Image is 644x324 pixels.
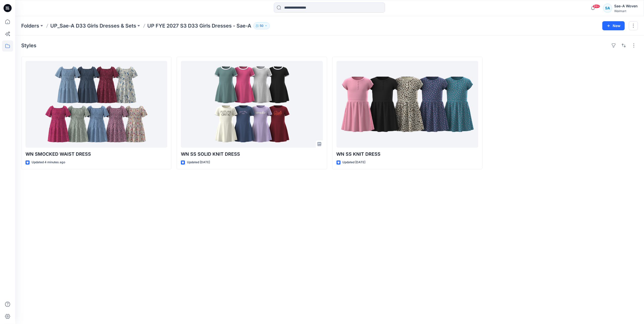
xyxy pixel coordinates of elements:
[21,22,39,29] a: Folders
[343,160,366,165] p: Updated [DATE]
[337,61,478,148] a: WN SS KNIT DRESS
[181,151,323,158] p: WN SS SOLID KNIT DRESS
[614,3,638,9] div: Sae-A Woven
[614,9,638,13] div: Walmart
[26,151,167,158] p: WN SMOCKED WAIST DRESS
[181,61,323,148] a: WN SS SOLID KNIT DRESS
[26,61,167,148] a: WN SMOCKED WAIST DRESS
[21,42,36,49] h4: Styles
[147,22,251,29] p: UP FYE 2027 S3 D33 Girls Dresses - Sae-A
[187,160,210,165] p: Updated [DATE]
[593,4,600,8] span: 99+
[602,21,625,30] button: New
[253,22,270,29] button: 50
[50,22,136,29] a: UP_Sae-A D33 Girls Dresses & Sets
[260,23,264,29] p: 50
[337,151,478,158] p: WN SS KNIT DRESS
[603,4,612,13] div: SA
[32,160,65,165] p: Updated 4 minutes ago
